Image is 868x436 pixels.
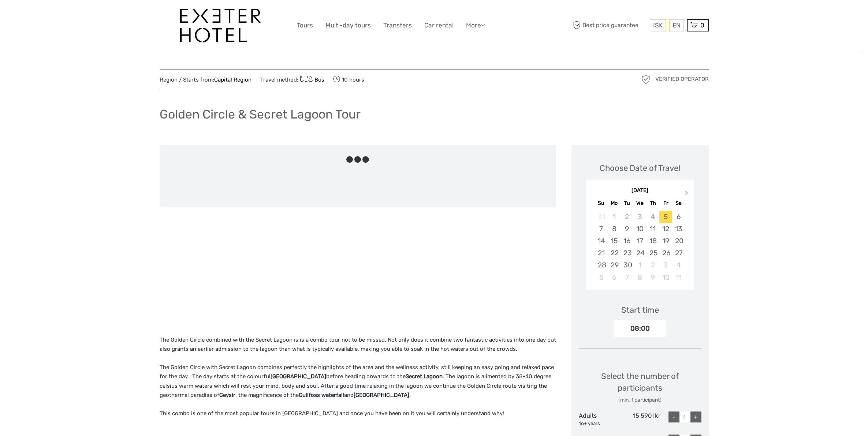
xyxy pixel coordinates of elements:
strong: [GEOGRAPHIC_DATA] [354,392,409,398]
div: Choose Sunday, September 21st, 2025 [595,247,608,259]
a: Capital Region [214,76,252,83]
div: Choose Friday, October 10th, 2025 [659,271,672,283]
span: ISK [653,22,663,29]
div: 08:00 [614,320,666,337]
div: Choose Friday, September 26th, 2025 [659,247,672,259]
div: Tu [621,198,633,208]
div: Choose Tuesday, September 9th, 2025 [621,223,633,235]
div: Choose Wednesday, September 17th, 2025 [633,235,646,247]
div: Choose Sunday, September 7th, 2025 [595,223,608,235]
a: Bus [298,76,325,83]
div: (min. 1 participant) [579,396,701,404]
div: Choose Saturday, October 11th, 2025 [672,271,685,283]
div: Adults [579,411,620,427]
div: Mo [608,198,621,208]
div: Choose Friday, September 5th, 2025 [659,211,672,223]
button: Next Month [682,189,693,200]
div: Fr [659,198,672,208]
div: Choose Wednesday, September 10th, 2025 [633,223,646,235]
img: 1336-96d47ae6-54fc-4907-bf00-0fbf285a6419_logo_big.jpg [180,9,261,42]
div: Choose Saturday, October 4th, 2025 [672,259,685,271]
div: Choose Tuesday, September 23rd, 2025 [621,247,633,259]
div: 16+ years [579,420,620,427]
span: Best price guarantee [571,19,648,31]
div: [DATE] [586,187,694,195]
div: Choose Thursday, October 9th, 2025 [647,271,659,283]
div: Choose Tuesday, September 16th, 2025 [621,235,633,247]
a: Transfers [383,20,412,31]
div: Choose Friday, September 12th, 2025 [659,223,672,235]
div: Choose Tuesday, September 30th, 2025 [621,259,633,271]
span: Region / Starts from: [160,76,252,84]
span: 10 hours [333,74,364,84]
div: Choose Saturday, September 13th, 2025 [672,223,685,235]
div: Choose Thursday, September 18th, 2025 [647,235,659,247]
div: Choose Saturday, September 6th, 2025 [672,211,685,223]
strong: [GEOGRAPHIC_DATA] [271,373,326,380]
div: Choose Tuesday, October 7th, 2025 [621,271,633,283]
div: Th [647,198,659,208]
p: The Golden Circle with Secret Lagoon combines perfectly the highlights of the area and the wellne... [160,363,556,400]
p: The Golden Circle combined with the Secret Lagoon is is a combo tour not to be missed. Not only d... [160,335,556,354]
div: Not available Wednesday, September 3rd, 2025 [633,211,646,223]
div: Choose Friday, September 19th, 2025 [659,235,672,247]
h1: Golden Circle & Secret Lagoon Tour [160,107,361,122]
div: Choose Monday, September 8th, 2025 [608,223,621,235]
div: Not available Tuesday, September 2nd, 2025 [621,211,633,223]
div: month 2025-09 [588,211,692,283]
strong: Secret Lagoon [406,373,443,380]
div: Choose Sunday, September 28th, 2025 [595,259,608,271]
div: - [668,411,679,422]
div: Choose Thursday, October 2nd, 2025 [647,259,659,271]
div: Start time [621,304,659,316]
div: 15 590 Ikr [619,411,660,427]
div: + [690,411,701,422]
div: Choose Saturday, September 27th, 2025 [672,247,685,259]
div: Select the number of participants [579,371,701,404]
a: Car rental [424,20,454,31]
a: Multi-day tours [325,20,371,31]
img: verified_operator_grey_128.png [640,74,652,85]
span: Verified Operator [655,75,709,83]
div: Choose Sunday, September 14th, 2025 [595,235,608,247]
div: Sa [672,198,685,208]
p: This combo is one of the most popular tours in [GEOGRAPHIC_DATA] and once you have been on it you... [160,409,556,418]
span: Travel method: [260,74,325,84]
a: More [466,20,485,31]
div: Choose Monday, September 15th, 2025 [608,235,621,247]
span: 0 [699,22,705,29]
a: Tours [297,20,313,31]
div: Choose Wednesday, September 24th, 2025 [633,247,646,259]
div: Choose Wednesday, October 8th, 2025 [633,271,646,283]
div: Choose Date of Travel [600,162,680,174]
div: Choose Sunday, October 5th, 2025 [595,271,608,283]
div: Choose Friday, October 3rd, 2025 [659,259,672,271]
strong: Geysir [219,392,235,398]
div: Choose Saturday, September 20th, 2025 [672,235,685,247]
div: Not available Thursday, September 4th, 2025 [647,211,659,223]
strong: Gullfoss waterfall [299,392,344,398]
div: Su [595,198,608,208]
div: Not available Sunday, August 31st, 2025 [595,211,608,223]
div: EN [669,19,684,31]
div: Not available Monday, September 1st, 2025 [608,211,621,223]
div: Choose Thursday, September 25th, 2025 [647,247,659,259]
div: Choose Monday, September 29th, 2025 [608,259,621,271]
div: Choose Wednesday, October 1st, 2025 [633,259,646,271]
div: Choose Monday, October 6th, 2025 [608,271,621,283]
div: We [633,198,646,208]
div: Choose Monday, September 22nd, 2025 [608,247,621,259]
div: Choose Thursday, September 11th, 2025 [647,223,659,235]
